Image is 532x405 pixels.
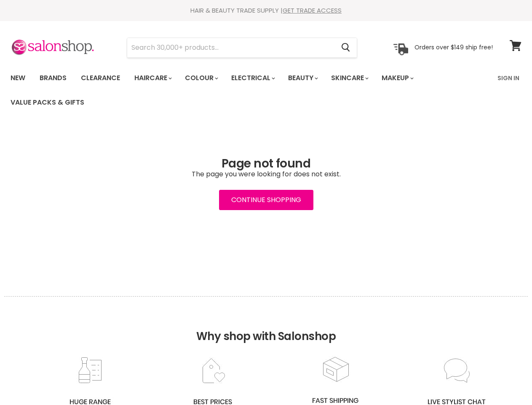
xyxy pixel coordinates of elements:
[128,69,177,87] a: Haircare
[127,38,334,57] input: Search
[11,170,521,178] p: The page you were looking for does not exist.
[4,296,528,356] h2: Why shop with Salonshop
[127,38,357,58] form: Product
[283,6,342,15] a: GET TRADE ACCESS
[219,190,313,210] a: Continue Shopping
[282,69,323,87] a: Beauty
[4,66,492,115] ul: Main menu
[334,38,357,57] button: Search
[4,94,91,111] a: Value Packs & Gifts
[75,69,126,87] a: Clearance
[11,157,521,170] h1: Page not found
[33,69,73,87] a: Brands
[325,69,374,87] a: Skincare
[492,69,524,87] a: Sign In
[225,69,280,87] a: Electrical
[414,43,493,51] p: Orders over $149 ship free!
[179,69,223,87] a: Colour
[4,69,32,87] a: New
[375,69,419,87] a: Makeup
